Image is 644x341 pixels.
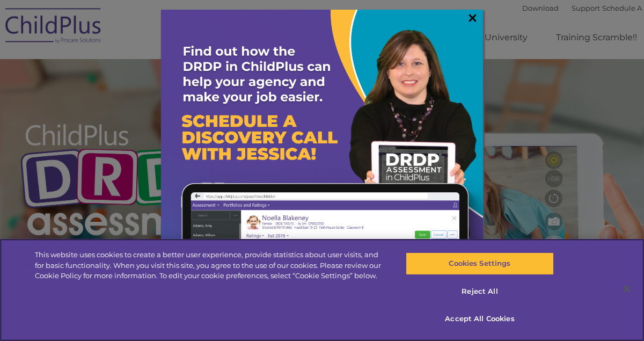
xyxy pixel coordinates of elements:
div: This website uses cookies to create a better user experience, provide statistics about user visit... [35,250,386,281]
button: Close [615,277,639,301]
a: × [466,12,479,23]
button: Reject All [406,280,554,303]
button: Accept All Cookies [406,308,554,330]
button: Cookies Settings [406,252,554,275]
